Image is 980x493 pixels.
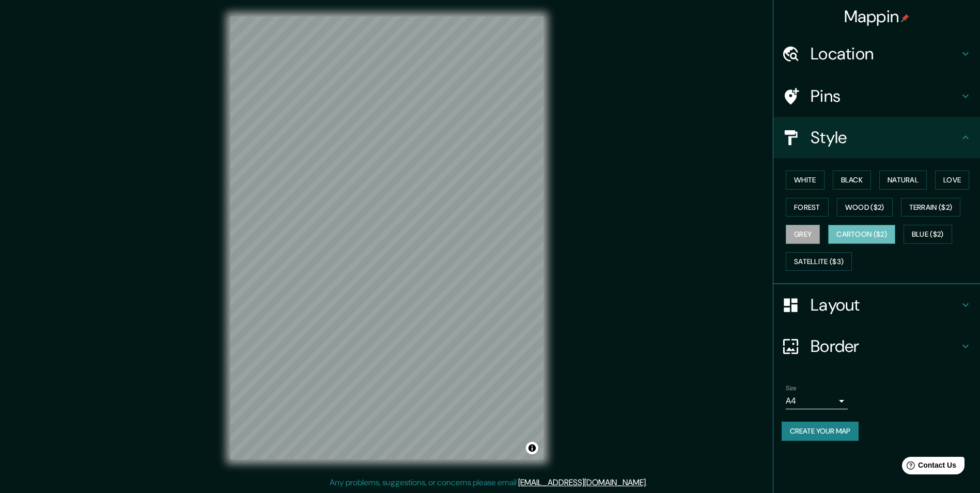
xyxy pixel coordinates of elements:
[786,384,797,393] label: Size
[773,33,980,74] div: Location
[782,422,859,441] button: Create your map
[230,17,543,459] canvas: Map
[773,75,980,117] div: Pins
[837,198,893,217] button: Wood ($2)
[786,171,825,190] button: White
[786,252,852,271] button: Satellite ($3)
[833,171,872,190] button: Black
[904,225,952,244] button: Blue ($2)
[773,117,980,158] div: Style
[330,476,647,489] p: Any problems, suggestions, or concerns please email .
[811,127,959,148] h4: Style
[888,453,969,482] iframe: Help widget launcher
[773,284,980,326] div: Layout
[647,476,649,489] div: .
[786,198,829,217] button: Forest
[828,225,895,244] button: Cartoon ($2)
[811,43,959,64] h4: Location
[786,393,848,409] div: A4
[811,295,959,315] h4: Layout
[879,171,927,190] button: Natural
[901,14,909,22] img: pin-icon.png
[811,336,959,357] h4: Border
[811,86,959,106] h4: Pins
[844,6,910,27] h4: Mappin
[935,171,969,190] button: Love
[526,442,538,454] button: Toggle attribution
[901,198,961,217] button: Terrain ($2)
[649,476,651,489] div: .
[773,326,980,367] div: Border
[786,225,820,244] button: Grey
[518,477,646,488] a: [EMAIL_ADDRESS][DOMAIN_NAME]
